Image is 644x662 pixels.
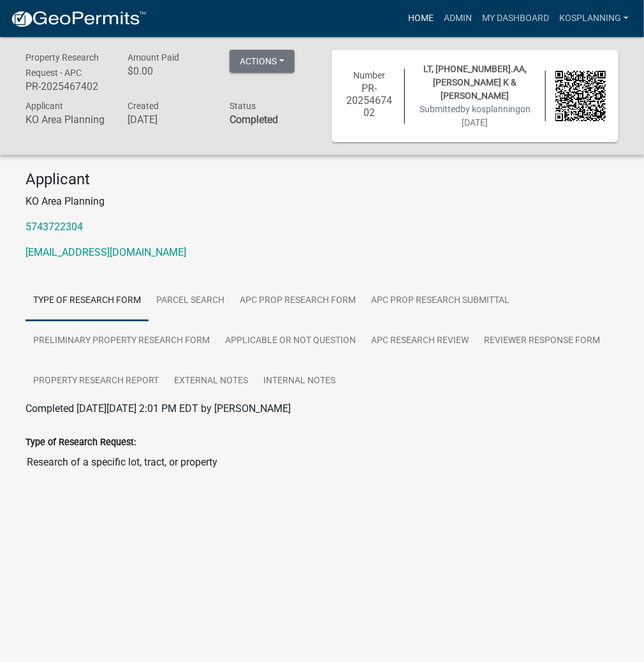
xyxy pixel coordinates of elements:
span: Applicant [26,101,63,111]
h6: PR-2025467402 [344,82,395,119]
a: APC Prop Research Submittal [363,281,517,321]
img: QR code [555,71,606,121]
a: Preliminary Property Research Form [26,321,217,362]
span: Created [128,101,159,111]
span: by kosplanning [460,104,520,114]
h4: Applicant [26,170,618,189]
h6: $0.00 [128,65,210,77]
a: 5743722304 [26,221,83,233]
a: [EMAIL_ADDRESS][DOMAIN_NAME] [26,246,186,258]
a: Type of Research Form [26,281,149,321]
a: kosplanning [554,6,634,31]
strong: Completed [230,114,278,126]
h6: KO Area Planning [26,114,108,126]
a: Home [403,6,439,31]
span: Status [230,101,256,111]
span: Amount Paid [128,52,179,63]
a: Internal Notes [256,361,343,402]
p: KO Area Planning [26,194,618,209]
span: Submitted on [DATE] [420,104,531,128]
label: Type of Research Request: [26,438,136,447]
button: Actions [230,50,295,73]
a: Property Research Report [26,361,166,402]
a: External Notes [166,361,256,402]
a: Parcel search [149,281,232,321]
span: LT, [PHONE_NUMBER].AA, [PERSON_NAME] K & [PERSON_NAME] [423,64,527,101]
h6: PR-2025467402 [26,80,108,92]
a: Admin [439,6,477,31]
a: APC Prop Research Form [232,281,363,321]
a: My Dashboard [477,6,554,31]
span: Number [354,70,386,80]
h6: [DATE] [128,114,210,126]
a: Applicable or not Question [217,321,363,362]
span: Completed [DATE][DATE] 2:01 PM EDT by [PERSON_NAME] [26,402,291,415]
a: Reviewer Response Form [476,321,608,362]
a: APC Research Review [363,321,476,362]
span: Property Research Request - APC [26,52,99,78]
